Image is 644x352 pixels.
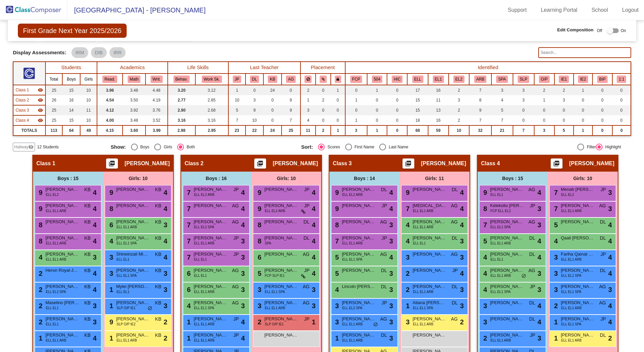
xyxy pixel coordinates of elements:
[103,172,173,185] div: Girls: 10
[38,118,43,123] mat-icon: visibility
[469,115,491,125] td: 7
[62,105,80,115] td: 14
[195,95,228,105] td: 2.85
[453,76,464,83] button: EL2
[45,62,97,74] th: Students
[387,115,407,125] td: 0
[331,115,345,125] td: 0
[407,85,428,95] td: 17
[80,74,97,85] th: Girls
[367,125,387,136] td: 1
[460,187,464,198] span: 4
[490,192,503,197] span: ELL EL1
[38,97,43,103] mat-icon: visibility
[228,125,246,136] td: 23
[513,125,534,136] td: 7
[372,76,383,83] button: 504
[428,74,449,85] th: English Language Learner Level 1 (Emerging)
[578,76,588,83] button: IE2
[13,50,66,56] span: Display Assessments:
[301,144,487,150] mat-radio-group: Select an option
[316,105,330,115] td: 0
[518,76,529,83] button: SLP
[233,186,239,193] span: JP
[194,192,215,197] span: ELL EL2 ARB
[342,192,363,197] span: ELL EL2 ARB
[228,105,246,115] td: 5
[233,76,241,83] button: JP
[413,186,446,193] span: [PERSON_NAME]
[254,158,266,169] button: Print Students Details
[316,125,330,136] td: 2
[601,186,606,193] span: JP
[102,76,117,83] button: Read.
[123,105,146,115] td: 3.92
[146,85,167,95] td: 4.48
[534,105,554,115] td: 0
[116,186,150,193] span: [PERSON_NAME]
[13,85,45,95] td: Kaci Barringer - No Class Name
[331,85,345,95] td: 1
[36,160,55,167] span: Class 1
[268,76,277,83] button: KB
[13,125,45,136] td: TOTALS
[300,62,345,74] th: Placement
[256,189,261,196] span: 9
[316,115,330,125] td: 0
[345,74,367,85] th: Frequent Communication from Parent
[246,85,263,95] td: 0
[469,105,491,115] td: 9
[316,85,330,95] td: 0
[45,85,63,95] td: 25
[433,76,444,83] button: EL1
[428,105,449,115] td: 13
[168,105,195,115] td: 2.80
[557,27,593,33] span: Edit Composition
[316,95,330,105] td: 2
[552,189,558,196] span: 7
[428,95,449,105] td: 11
[62,95,80,105] td: 16
[554,125,574,136] td: 5
[195,105,228,115] td: 2.68
[128,76,140,83] button: Math
[45,74,63,85] th: Total
[534,85,554,95] td: 2
[123,85,146,95] td: 3.48
[181,172,251,185] div: Boys : 16
[428,115,449,125] td: 16
[574,115,593,125] td: 0
[173,76,190,83] button: Behav.
[574,85,593,95] td: 1
[331,74,345,85] th: Keep with teacher
[97,85,123,95] td: 3.96
[612,125,631,136] td: 0
[331,95,345,105] td: 0
[536,5,583,16] a: Learning Portal
[503,5,532,16] a: Support
[392,76,402,83] button: HIC
[551,158,562,169] button: Print Students Details
[404,189,410,196] span: 9
[367,105,387,115] td: 0
[592,95,612,105] td: 0
[407,115,428,125] td: 18
[345,105,367,115] td: 0
[123,95,146,105] td: 3.50
[548,172,618,185] div: Girls: 10
[387,85,407,95] td: 0
[256,160,264,170] mat-icon: picture_as_pdf
[331,125,345,136] td: 1
[554,95,574,105] td: 3
[481,160,500,167] span: Class 4
[263,95,282,105] td: 0
[282,85,300,95] td: 0
[304,186,310,193] span: JP
[407,74,428,85] th: English Language Learner
[300,74,316,85] th: Keep away students
[534,74,554,85] th: Receives OT/PT
[491,125,513,136] td: 21
[574,105,593,115] td: 0
[13,115,45,125] td: Constance Thomas - No Class Name
[108,160,116,170] mat-icon: picture_as_pdf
